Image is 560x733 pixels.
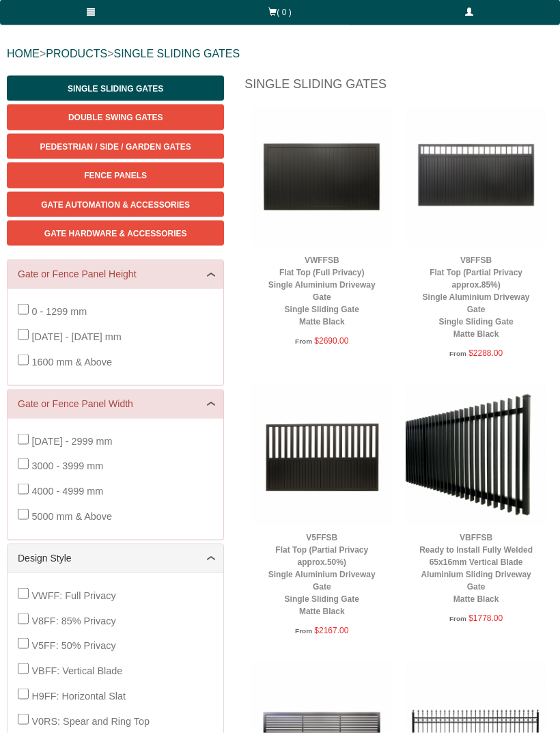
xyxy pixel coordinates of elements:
span: VBFF: Vertical Blade [31,665,122,676]
span: Double Swing Gates [68,113,163,122]
span: Single Sliding Gates [68,84,163,94]
a: Double Swing Gates [7,105,224,130]
h1: Single Sliding Gates [244,76,553,100]
a: VWFFSBFlat Top (Full Privacy)Single Aluminium Driveway GateSingle Sliding GateMatte Black [268,255,376,327]
span: 4000 - 4999 mm [31,486,103,497]
img: VWFFSB - Flat Top (Full Privacy) - Single Aluminium Driveway Gate - Single Sliding Gate - Matte B... [251,107,392,247]
a: V5FFSBFlat Top (Partial Privacy approx.50%)Single Aluminium Driveway GateSingle Sliding GateMatte... [268,533,376,616]
iframe: LiveChat chat widget [287,368,560,685]
img: V5FFSB - Flat Top (Partial Privacy approx.50%) - Single Aluminium Driveway Gate - Single Sliding ... [251,385,392,525]
a: Gate or Fence Panel Width [18,397,213,411]
span: [DATE] - [DATE] mm [31,331,121,342]
span: 3000 - 3999 mm [31,460,103,471]
span: From [295,337,312,345]
span: $2288.00 [468,348,503,358]
span: From [449,350,466,357]
img: V8FFSB - Flat Top (Partial Privacy approx.85%) - Single Aluminium Driveway Gate - Single Sliding ... [406,107,546,247]
span: $2690.00 [314,336,348,346]
span: V8FF: 85% Privacy [31,616,115,626]
span: H9FF: Horizontal Slat [31,691,126,702]
a: Gate or Fence Panel Height [18,267,213,281]
span: VWFF: Full Privacy [31,590,115,601]
span: [DATE] - 2999 mm [31,436,112,447]
a: SINGLE SLIDING GATES [113,48,240,59]
a: Gate Automation & Accessories [7,192,224,217]
a: Fence Panels [7,163,224,188]
a: V8FFSBFlat Top (Partial Privacy approx.85%)Single Aluminium Driveway GateSingle Sliding GateMatte... [423,255,530,339]
div: > > [7,32,553,76]
span: Pedestrian / Side / Garden Gates [40,142,191,152]
a: Gate Hardware & Accessories [7,221,224,246]
span: V0RS: Spear and Ring Top [31,716,150,727]
span: 5000 mm & Above [31,511,112,522]
a: Single Sliding Gates [7,76,224,101]
span: 1600 mm & Above [31,357,112,368]
a: HOME [7,48,40,59]
span: 0 - 1299 mm [31,306,87,317]
a: PRODUCTS [46,48,107,59]
a: Design Style [18,551,213,566]
span: Gate Automation & Accessories [41,200,190,210]
span: Gate Hardware & Accessories [44,229,187,238]
span: V5FF: 50% Privacy [31,640,115,651]
a: Pedestrian / Side / Garden Gates [7,134,224,159]
span: Fence Panels [84,171,147,180]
